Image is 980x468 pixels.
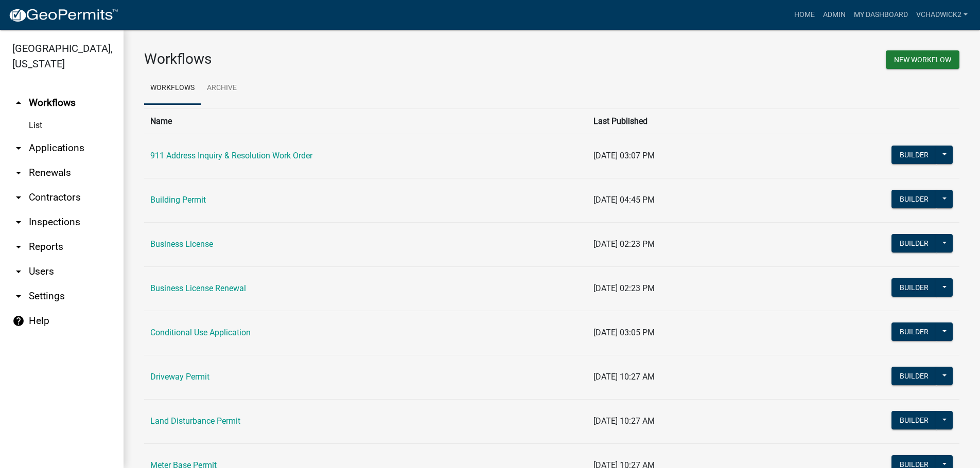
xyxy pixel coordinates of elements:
th: Last Published [587,109,772,134]
a: VChadwick2 [912,5,972,25]
i: arrow_drop_down [12,265,25,278]
i: arrow_drop_up [12,97,25,109]
a: Driveway Permit [150,372,209,382]
a: Workflows [144,72,201,105]
i: arrow_drop_down [12,167,25,179]
button: Builder [891,146,937,164]
th: Name [144,109,587,134]
button: New Workflow [886,50,959,69]
h3: Workflows [144,50,544,68]
span: [DATE] 02:23 PM [593,239,655,249]
span: [DATE] 10:27 AM [593,416,655,426]
button: Builder [891,190,937,208]
i: arrow_drop_down [12,290,25,302]
a: Home [790,5,819,25]
span: [DATE] 03:05 PM [593,328,655,337]
i: help [12,315,25,327]
span: [DATE] 03:07 PM [593,151,655,160]
i: arrow_drop_down [12,216,25,228]
a: Admin [819,5,850,25]
button: Builder [891,411,937,429]
button: Builder [891,367,937,385]
a: Business License Renewal [150,283,246,293]
a: 911 Address Inquiry & Resolution Work Order [150,151,312,160]
span: [DATE] 04:45 PM [593,195,655,205]
i: arrow_drop_down [12,241,25,253]
button: Builder [891,278,937,297]
a: Business License [150,239,213,249]
button: Builder [891,322,937,341]
a: Building Permit [150,195,206,205]
a: Land Disturbance Permit [150,416,240,426]
i: arrow_drop_down [12,142,25,154]
a: Archive [201,72,243,105]
i: arrow_drop_down [12,191,25,204]
a: My Dashboard [850,5,912,25]
span: [DATE] 10:27 AM [593,372,655,382]
button: Builder [891,234,937,253]
span: [DATE] 02:23 PM [593,283,655,293]
a: Conditional Use Application [150,328,251,337]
